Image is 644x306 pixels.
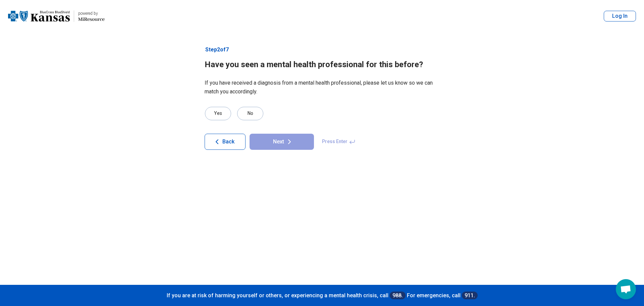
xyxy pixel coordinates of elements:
[205,79,439,96] p: If you have received a diagnosis from a mental health professional, please let us know so we can ...
[462,292,478,299] a: 911.
[205,46,439,54] p: Step 2 of 7
[604,11,636,21] button: Log In
[390,292,406,299] a: 988.
[205,107,231,120] div: Yes
[616,279,636,299] a: Open chat
[7,292,637,299] p: If you are at risk of harming yourself or others, or experiencing a mental health crisis, call Fo...
[222,139,234,144] span: Back
[8,8,70,24] img: Blue Cross Blue Shield Kansas
[250,134,314,150] button: Next
[318,134,360,150] span: Press Enter
[205,134,246,150] button: Back
[78,10,105,16] div: powered by
[237,107,263,120] div: No
[8,8,105,24] a: Blue Cross Blue Shield Kansaspowered by
[205,59,439,71] h1: Have you seen a mental health professional for this before?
